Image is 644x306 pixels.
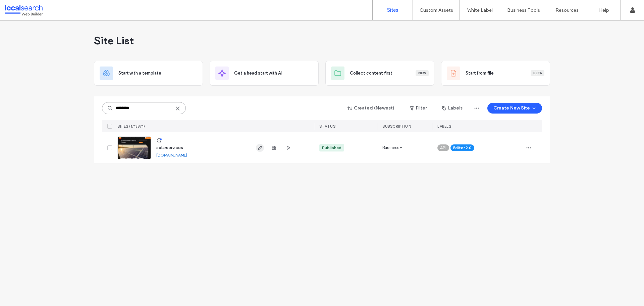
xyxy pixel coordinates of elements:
button: Filter [403,103,433,114]
label: Custom Assets [420,7,453,13]
label: White Label [467,7,493,13]
span: Business+ [382,144,402,151]
button: Labels [436,103,469,114]
label: Business Tools [507,7,540,13]
span: Help [15,5,29,11]
span: Start with a template [118,70,161,77]
span: Collect content first [350,70,392,77]
label: Sites [387,7,398,13]
a: solarservices [156,145,183,150]
div: Beta [531,70,544,76]
label: Help [599,7,609,13]
div: Collect content firstNew [325,61,434,86]
div: Start from fileBeta [441,61,550,86]
div: Published [322,145,341,151]
span: SITES (1/13871) [117,124,145,129]
span: Get a head start with AI [234,70,282,77]
button: Create New Site [487,103,542,114]
span: Site List [94,34,134,47]
div: New [416,70,429,76]
button: Created (Newest) [342,103,400,114]
div: Get a head start with AI [210,61,319,86]
span: SUBSCRIPTION [382,124,411,129]
span: STATUS [319,124,335,129]
a: [DOMAIN_NAME] [156,152,187,158]
span: Editor 2.0 [453,145,472,151]
span: LABELS [437,124,451,129]
span: Start from file [466,70,494,77]
label: Resources [555,7,579,13]
span: API [440,145,446,151]
div: Start with a template [94,61,203,86]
